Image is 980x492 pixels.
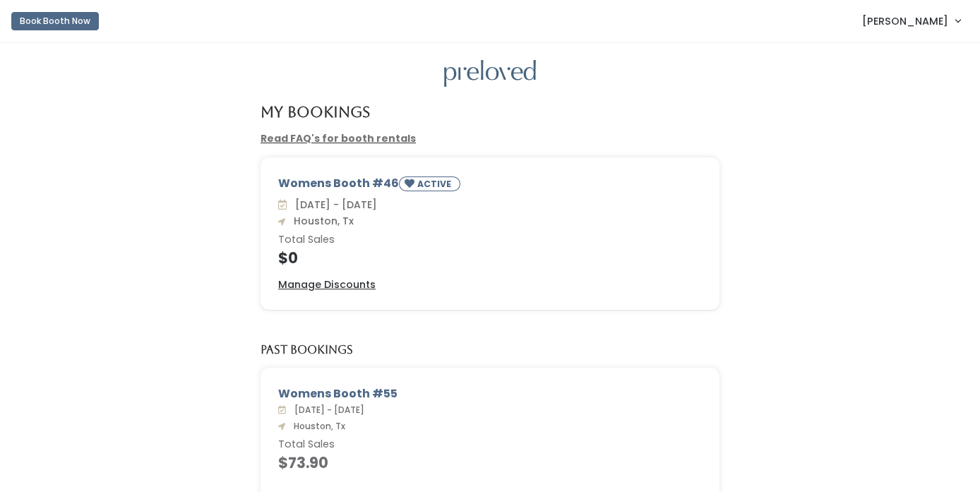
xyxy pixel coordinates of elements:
h6: Total Sales [278,439,702,450]
a: Manage Discounts [278,277,376,292]
a: Book Booth Now [11,6,99,37]
span: [DATE] - [DATE] [289,198,377,212]
h5: Past Bookings [261,344,353,356]
button: Book Booth Now [11,12,99,30]
span: Houston, Tx [288,214,354,228]
span: [DATE] - [DATE] [289,404,364,416]
h4: $0 [278,250,702,266]
h4: My Bookings [261,104,370,120]
h6: Total Sales [278,234,702,246]
small: ACTIVE [417,178,454,190]
a: Read FAQ's for booth rentals [261,131,416,145]
h4: $73.90 [278,455,702,471]
img: preloved logo [444,60,536,88]
span: [PERSON_NAME] [862,13,948,29]
span: Houston, Tx [288,420,345,432]
div: Womens Booth #55 [278,385,702,402]
div: Womens Booth #46 [278,175,702,197]
a: [PERSON_NAME] [848,6,974,36]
